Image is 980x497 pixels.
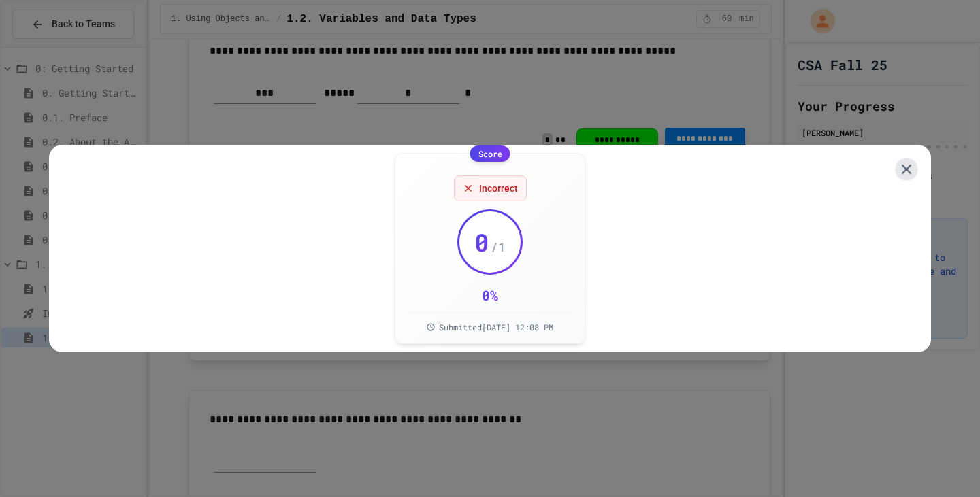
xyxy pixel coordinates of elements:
[482,286,498,305] div: 0 %
[470,145,510,162] div: Score
[439,322,553,332] span: Submitted [DATE] 12:08 PM
[491,237,506,256] span: / 1
[474,228,489,256] span: 0
[479,182,518,195] span: Incorrect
